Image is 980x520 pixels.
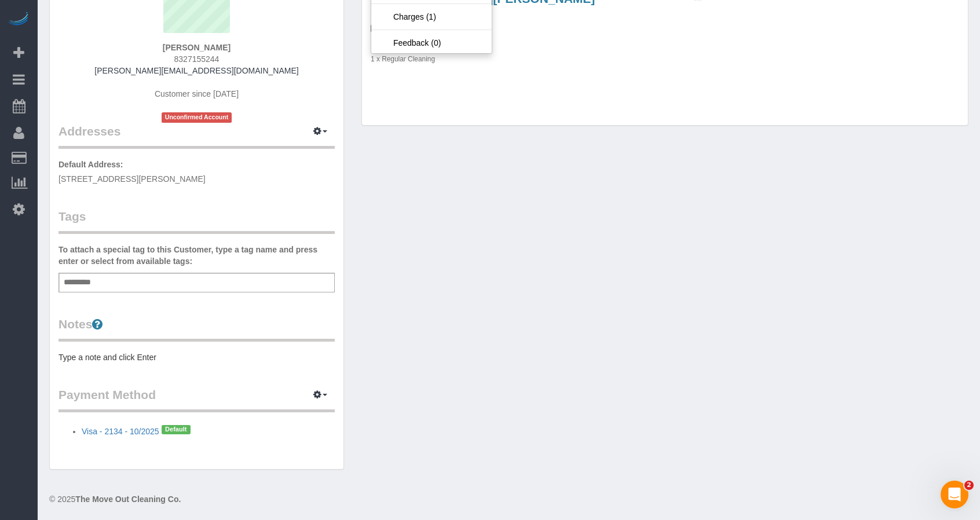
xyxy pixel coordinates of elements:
[58,174,206,184] span: [STREET_ADDRESS][PERSON_NAME]
[58,386,335,412] legend: Payment Method
[174,54,220,64] span: 8327155244
[82,427,159,436] a: Visa - 2134 - 10/2025
[162,425,191,434] span: Default
[371,55,435,63] small: 1 x Regular Cleaning
[49,493,968,505] div: © 2025
[155,89,239,98] span: Customer since [DATE]
[371,38,656,48] h4: [DATE]-[DATE] Sq Ft
[75,495,181,504] strong: The Move Out Cleaning Co.
[7,12,30,28] img: Automaid Logo
[964,481,974,490] span: 2
[371,9,492,24] a: Charges (1)
[371,35,492,50] a: Feedback (0)
[58,351,335,363] pre: Type a note and click Enter
[58,244,335,267] label: To attach a special tag to this Customer, type a tag name and press enter or select from availabl...
[94,66,298,75] a: [PERSON_NAME][EMAIL_ADDRESS][DOMAIN_NAME]
[58,208,335,234] legend: Tags
[941,481,968,508] iframe: Intercom live chat
[58,316,335,342] legend: Notes
[371,22,656,34] p: One Time
[162,112,232,122] span: Unconfirmed Account
[58,159,123,170] label: Default Address:
[163,43,231,52] strong: [PERSON_NAME]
